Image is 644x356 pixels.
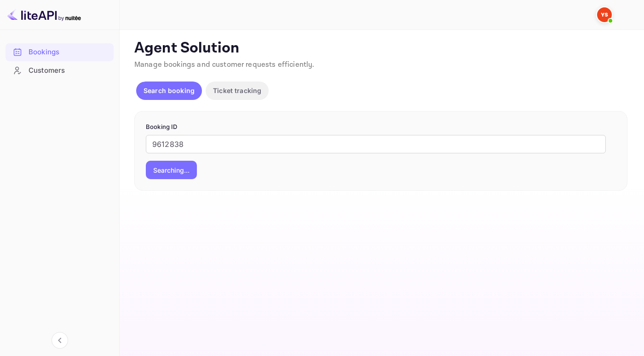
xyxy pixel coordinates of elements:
span: Manage bookings and customer requests efficiently. [134,60,315,70]
button: Searching... [146,161,197,179]
img: LiteAPI logo [7,7,81,22]
input: Enter Booking ID (e.g., 63782194) [146,135,606,153]
p: Search booking [144,86,195,95]
button: Collapse navigation [52,332,68,349]
a: Bookings [6,43,114,60]
div: Customers [29,65,109,76]
div: Bookings [29,47,109,58]
a: Customers [6,62,114,79]
p: Agent Solution [134,39,627,58]
img: Yandex Support [597,7,612,22]
div: Customers [6,62,114,80]
p: Booking ID [146,123,616,132]
p: Ticket tracking [213,86,261,95]
div: Bookings [6,43,114,61]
